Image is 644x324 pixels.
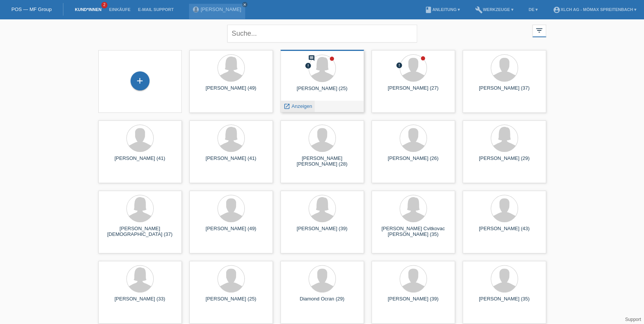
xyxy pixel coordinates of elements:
[195,155,267,168] div: [PERSON_NAME] (41)
[291,103,312,109] span: Anzeigen
[525,7,542,12] a: DE ▾
[105,7,134,12] a: Einkäufe
[287,296,358,308] div: Diamond Ocran (29)
[195,296,267,308] div: [PERSON_NAME] (25)
[195,85,267,97] div: [PERSON_NAME] (49)
[378,296,449,308] div: [PERSON_NAME] (39)
[305,62,312,70] div: Zurückgewiesen
[287,226,358,238] div: [PERSON_NAME] (39)
[131,74,149,87] div: Kund*in hinzufügen
[549,7,640,12] a: account_circleXLCH AG - Mömax Spreitenbach ▾
[71,7,105,12] a: Kund*innen
[378,85,449,97] div: [PERSON_NAME] (27)
[378,226,449,238] div: [PERSON_NAME] Cvitkovac [PERSON_NAME] (35)
[227,25,417,43] input: Suche...
[421,7,464,12] a: bookAnleitung ▾
[553,6,561,14] i: account_circle
[195,226,267,238] div: [PERSON_NAME] (49)
[396,62,403,70] div: Zurückgewiesen
[11,6,52,12] a: POS — MF Group
[243,3,247,6] i: close
[469,296,540,308] div: [PERSON_NAME] (35)
[535,26,543,35] i: filter_list
[104,155,176,168] div: [PERSON_NAME] (41)
[283,103,290,110] i: launch
[104,226,176,238] div: [PERSON_NAME][DEMOGRAPHIC_DATA] (37)
[101,2,107,8] span: 2
[283,103,312,109] a: launch Anzeigen
[242,2,247,7] a: close
[396,62,403,69] i: error
[378,155,449,168] div: [PERSON_NAME] (26)
[625,317,641,322] a: Support
[469,226,540,238] div: [PERSON_NAME] (43)
[201,6,241,12] a: [PERSON_NAME]
[287,155,358,168] div: [PERSON_NAME] [PERSON_NAME] (28)
[425,6,432,14] i: book
[471,7,517,12] a: buildWerkzeuge ▾
[475,6,483,14] i: build
[308,55,315,62] i: comment
[308,55,315,63] div: Neuer Kommentar
[287,85,358,98] div: [PERSON_NAME] (25)
[134,7,178,12] a: E-Mail Support
[305,62,312,69] i: error
[469,85,540,97] div: [PERSON_NAME] (37)
[104,296,176,308] div: [PERSON_NAME] (33)
[469,155,540,168] div: [PERSON_NAME] (29)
